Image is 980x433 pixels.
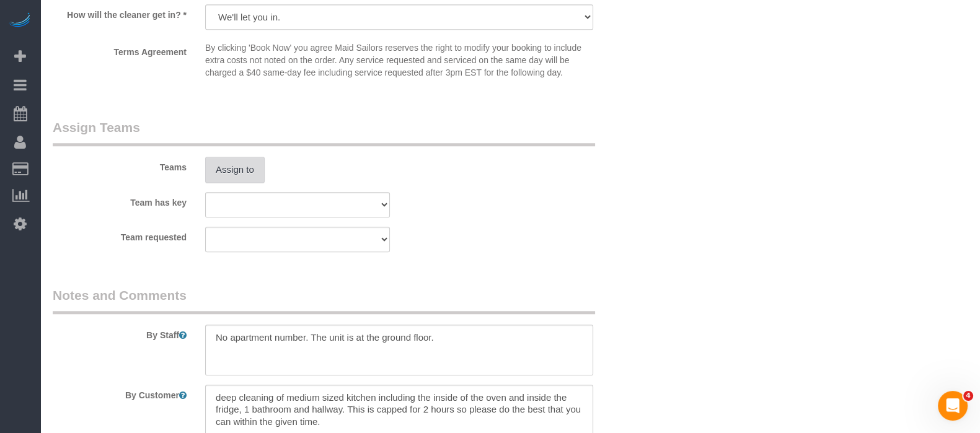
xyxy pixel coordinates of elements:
label: Teams [43,157,196,173]
label: Terms Agreement [43,42,196,58]
iframe: Intercom live chat [938,391,968,421]
legend: Notes and Comments [53,286,595,314]
legend: Assign Teams [53,118,595,146]
label: Team requested [43,227,196,243]
img: Automaid Logo [7,12,32,30]
p: By clicking 'Book Now' you agree Maid Sailors reserves the right to modify your booking to includ... [205,42,593,79]
span: 4 [963,391,973,401]
label: By Customer [43,385,196,401]
label: How will the cleaner get in? * [43,4,196,21]
label: By Staff [43,325,196,341]
label: Team has key [43,192,196,209]
button: Assign to [205,157,265,183]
